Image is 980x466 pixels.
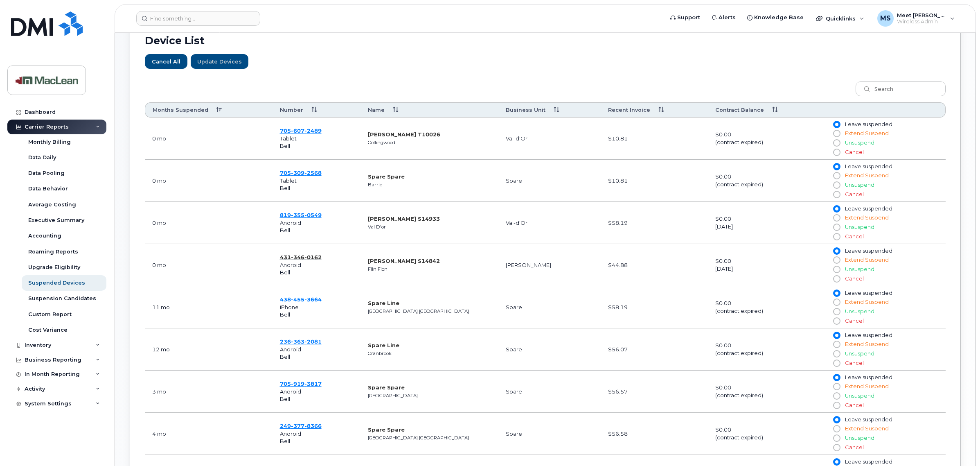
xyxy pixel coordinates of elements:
[145,102,273,118] th: Months Suspended: activate to sort column descending
[498,371,601,413] td: Spare
[280,311,290,318] span: Bell
[856,81,946,96] input: Search
[845,257,889,263] span: Extend Suspend
[145,413,273,455] td: April 09, 2025 11:30
[833,140,840,146] input: Unsuspend
[708,286,825,328] td: $0.00
[810,10,870,27] div: Quicklinks
[833,374,840,381] input: Leave suspended
[897,12,946,18] span: Meet [PERSON_NAME]
[280,254,322,260] a: 4313460162
[601,286,708,328] td: $58.19
[601,160,708,202] td: $10.81
[368,224,386,230] small: Val D'or
[833,308,840,315] input: Unsuspend
[368,182,382,188] small: Barrie
[368,342,399,348] strong: Spare Line
[833,393,840,399] input: Unsuspend
[273,102,361,118] th: Number: activate to sort column ascending
[715,349,818,357] div: (contract expired)
[845,191,864,197] span: Cancel
[304,254,322,260] span: 0162
[715,223,818,231] div: [DATE]
[833,341,840,348] input: Extend Suspend
[708,202,825,244] td: $0.00
[719,14,736,22] span: Alerts
[715,265,818,273] div: [DATE]
[880,14,891,23] span: MS
[833,224,840,231] input: Unsuspend
[833,402,840,409] input: Cancel
[304,338,322,345] span: 2081
[833,163,840,170] input: Leave suspended
[833,299,840,305] input: Extend Suspend
[845,206,892,212] span: Leave suspended
[145,244,273,286] td: August 28, 2025 01:28
[708,160,825,202] td: $0.00
[368,384,405,391] strong: Spare Spare
[845,290,892,296] span: Leave suspended
[304,170,322,176] span: 2568
[368,435,469,441] small: [GEOGRAPHIC_DATA] [GEOGRAPHIC_DATA]
[368,393,418,398] small: [GEOGRAPHIC_DATA]
[368,266,387,272] small: Flin Flon
[368,426,405,433] strong: Spare Spare
[280,380,322,387] span: 705
[833,332,840,339] input: Leave suspended
[833,149,840,156] input: Cancel
[280,254,322,260] span: 431
[280,296,322,303] span: 438
[845,383,889,389] span: Extend Suspend
[280,170,322,176] a: 7053092568
[280,346,301,353] span: Android
[845,393,874,399] span: Unsuspend
[708,328,825,371] td: $0.00
[845,130,889,136] span: Extend Suspend
[280,338,322,345] a: 2363632081
[833,435,840,441] input: Unsuspend
[280,269,290,276] span: Bell
[280,438,290,444] span: Bell
[291,254,304,260] span: 346
[280,396,290,402] span: Bell
[715,434,818,441] div: (contract expired)
[833,266,840,273] input: Unsuspend
[304,423,322,429] span: 8366
[845,140,874,146] span: Unsuspend
[833,206,840,212] input: Leave suspended
[845,318,864,324] span: Cancel
[291,296,304,303] span: 455
[601,118,708,160] td: $10.81
[280,430,301,437] span: Android
[833,130,840,137] input: Extend Suspend
[845,459,892,465] span: Leave suspended
[845,416,892,423] span: Leave suspended
[280,177,297,184] span: Tablet
[368,215,440,222] strong: [PERSON_NAME] S14933
[498,413,601,455] td: Spare
[280,423,322,429] span: 249
[601,202,708,244] td: $58.19
[845,351,874,357] span: Unsuspend
[498,244,601,286] td: [PERSON_NAME]
[280,212,322,218] a: 8193550549
[708,244,825,286] td: $0.00
[145,118,273,160] td: August 28, 2025 01:28
[280,380,322,387] a: 7059193817
[145,34,946,47] h2: Device List
[291,338,304,345] span: 363
[833,191,840,198] input: Cancel
[368,173,405,180] strong: Spare Spare
[145,202,273,244] td: August 28, 2025 01:28
[708,102,825,118] th: Contract Balance: activate to sort column ascending
[152,58,180,66] span: Cancel All
[601,371,708,413] td: $56.57
[280,212,322,218] span: 819
[280,170,322,176] span: 705
[280,423,322,429] a: 2493778366
[601,244,708,286] td: $44.88
[360,102,498,118] th: Name: activate to sort column ascending
[304,296,322,303] span: 3664
[291,212,304,218] span: 355
[145,54,187,69] button: Cancel All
